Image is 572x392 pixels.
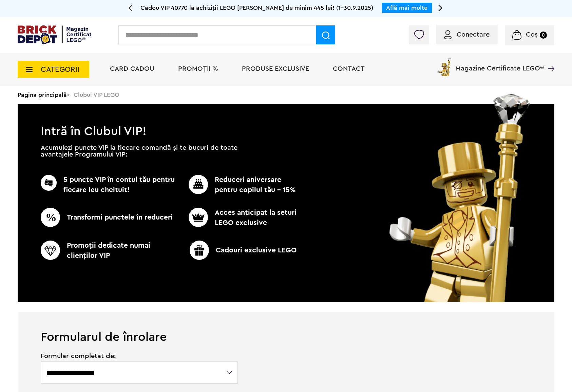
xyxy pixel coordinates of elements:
h1: Intră în Clubul VIP! [18,104,554,135]
a: Magazine Certificate LEGO® [544,56,554,63]
p: Cadouri exclusive LEGO [175,241,311,260]
img: CC_BD_Green_chek_mark [189,175,208,194]
img: CC_BD_Green_chek_mark [189,208,208,227]
a: Conectare [444,31,490,38]
h1: Formularul de înrolare [18,312,554,343]
img: vip_page_image [380,94,540,302]
img: CC_BD_Green_chek_mark [190,241,209,260]
a: Produse exclusive [242,65,309,72]
img: CC_BD_Green_chek_mark [41,208,60,227]
p: 5 puncte VIP în contul tău pentru fiecare leu cheltuit! [41,175,177,195]
div: > Clubul VIP LEGO [18,86,554,104]
p: Promoţii dedicate numai clienţilor VIP [41,241,177,261]
img: CC_BD_Green_chek_mark [41,175,57,191]
p: Reduceri aniversare pentru copilul tău - 15% [177,175,299,195]
p: Acumulezi puncte VIP la fiecare comandă și te bucuri de toate avantajele Programului VIP: [41,144,237,158]
p: Acces anticipat la seturi LEGO exclusive [177,208,299,228]
a: PROMOȚII % [178,65,218,72]
span: Formular completat de: [41,353,239,359]
span: CATEGORII [41,66,79,73]
p: Transformi punctele în reduceri [41,208,177,227]
small: 0 [540,32,547,39]
span: Coș [526,31,538,38]
span: Magazine Certificate LEGO® [455,56,544,72]
a: Află mai multe [386,5,427,11]
span: Cadou VIP 40770 la achiziții LEGO [PERSON_NAME] de minim 445 lei! (1-30.9.2025) [140,5,373,11]
a: Pagina principală [18,92,67,98]
span: Conectare [457,31,490,38]
a: Contact [333,65,365,72]
img: CC_BD_Green_chek_mark [41,241,60,260]
a: Card Cadou [110,65,154,72]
